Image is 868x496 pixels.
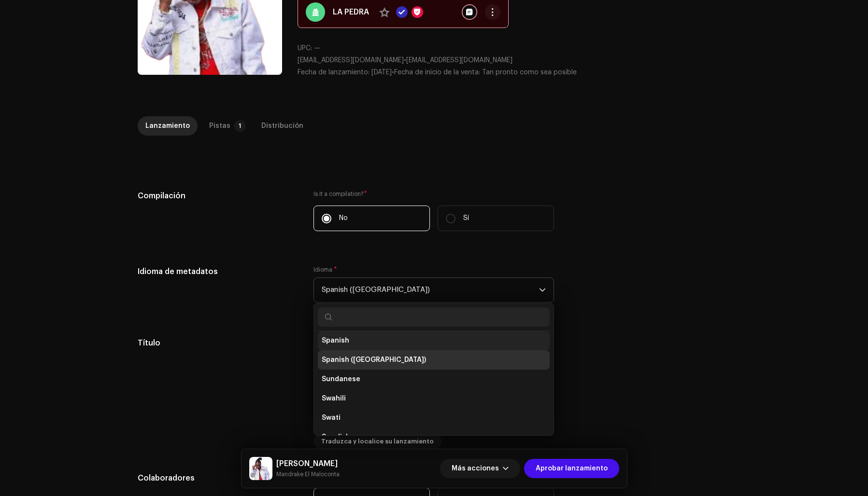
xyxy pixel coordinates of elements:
button: Más acciones [440,459,520,478]
span: • [298,69,394,76]
span: [DATE] [371,69,392,76]
label: Is it a compilation? [313,190,554,198]
span: [EMAIL_ADDRESS][DOMAIN_NAME] [406,57,512,64]
span: Fecha de lanzamiento: [298,69,370,76]
div: Lanzamiento [145,116,190,136]
span: — [314,45,320,52]
img: 1bc7081b-3aff-40f0-aa8d-295e241977b8 [249,457,272,480]
span: [EMAIL_ADDRESS][DOMAIN_NAME] [298,57,404,64]
div: Distribución [261,116,303,136]
li: Swedish [318,427,550,447]
span: Spanish (Latin America) [322,278,539,302]
li: Spanish (Latin America) [318,350,550,370]
span: Swahili [322,394,346,403]
span: Más acciones [452,459,499,478]
li: Swahili [318,389,550,408]
span: Tan pronto como sea posible [482,69,577,76]
span: Spanish ([GEOGRAPHIC_DATA]) [322,355,426,365]
span: Traduzca y localice su lanzamiento [321,432,434,451]
h5: Ando Duro [276,458,340,469]
h5: Compilación [138,190,299,202]
p-badge: 1 [234,120,246,132]
h5: Colaboradores [138,472,299,484]
li: Sundanese [318,370,550,389]
span: Aprobar lanzamiento [536,459,608,478]
span: Swedish [322,432,350,442]
button: Traduzca y localice su lanzamiento [313,434,441,449]
button: Aprobar lanzamiento [524,459,619,478]
li: Spanish [318,331,550,350]
div: Pistas [209,116,230,136]
p: • [298,55,731,66]
span: Sundanese [322,374,360,384]
p: No [339,213,348,223]
span: Swati [322,413,341,423]
div: dropdown trigger [539,278,546,302]
li: Swati [318,408,550,427]
p: Sí [463,213,469,223]
span: Spanish [322,336,349,345]
span: Fecha de inicio de la venta: [394,69,480,76]
small: Ando Duro [276,469,340,479]
label: Idioma [313,266,337,274]
span: UPC: [298,45,312,52]
h5: Idioma de metadatos [138,266,299,277]
h5: Título [138,337,299,349]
